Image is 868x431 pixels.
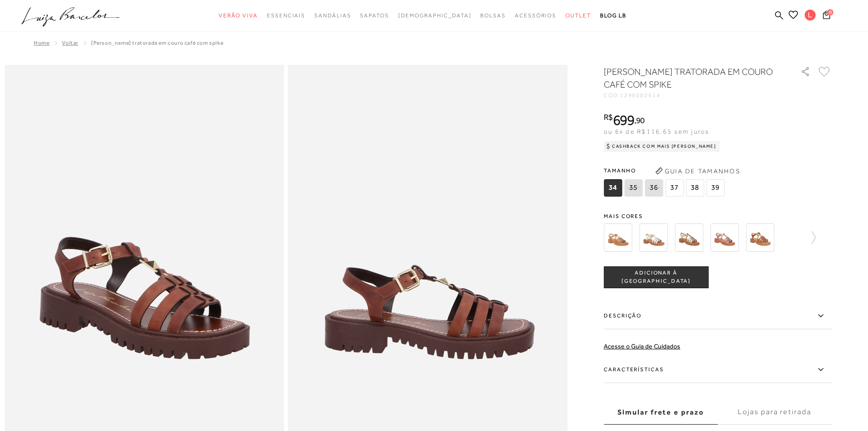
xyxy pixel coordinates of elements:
[636,115,645,125] span: 90
[604,164,727,177] span: Tamanho
[34,40,49,46] a: Home
[604,266,709,288] button: ADICIONAR À [GEOGRAPHIC_DATA]
[604,93,786,98] div: CÓD:
[219,12,258,19] span: Verão Viva
[604,269,708,285] span: ADICIONAR À [GEOGRAPHIC_DATA]
[267,7,305,24] a: noSubCategoriesText
[314,7,351,24] a: noSubCategoriesText
[604,223,632,252] img: SANDÁLIA FLAT TRATORADA REBITE CENTRAL CARAMELO
[480,12,506,19] span: Bolsas
[604,65,775,91] h1: [PERSON_NAME] TRATORADA EM COURO CAFÉ COM SPIKE
[515,12,556,19] span: Acessórios
[515,7,556,24] a: noSubCategoriesText
[604,141,720,152] div: Cashback com Mais [PERSON_NAME]
[267,12,305,19] span: Essenciais
[91,40,223,46] span: [PERSON_NAME] TRATORADA EM COURO CAFÉ COM SPIKE
[600,7,627,24] a: BLOG LB
[645,179,663,197] span: 36
[398,7,472,24] a: noSubCategoriesText
[565,12,591,19] span: Outlet
[746,223,774,252] img: SANDÁLIA FLAT TRATORADA TIRAS REBITE CROCO CARAMELO
[805,10,816,21] span: L
[62,40,78,46] a: Voltar
[219,7,258,24] a: noSubCategoriesText
[565,7,591,24] a: noSubCategoriesText
[360,7,389,24] a: noSubCategoriesText
[652,164,743,178] button: Guia de Tamanhos
[620,92,661,99] span: 1296002614
[360,12,389,19] span: Sapatos
[639,223,668,252] img: SANDÁLIA FLAT TRATORADA REBITE CENTRAL OFF WHITE
[665,179,683,197] span: 37
[398,12,472,19] span: [DEMOGRAPHIC_DATA]
[604,357,832,383] label: Características
[604,343,680,350] a: Acesse o Guia de Cuidados
[604,213,832,219] span: Mais cores
[600,12,627,19] span: BLOG LB
[801,9,820,23] button: L
[314,12,351,19] span: Sandálias
[613,112,634,128] span: 699
[604,179,622,197] span: 34
[624,179,642,197] span: 35
[718,400,832,425] label: Lojas para retirada
[634,116,645,125] i: ,
[710,223,739,252] img: SANDÁLIA FLAT TRATORADA TIRAS REBITE COBRA PYTHON NATURAL
[480,7,506,24] a: noSubCategoriesText
[820,10,833,22] button: 0
[604,113,613,121] i: R$
[706,179,724,197] span: 39
[604,128,709,135] span: ou 6x de R$116,65 sem juros
[827,9,833,16] span: 0
[675,223,703,252] img: SANDÁLIA FLAT TRATORADA TIRAS REBITE COBRA METALIZADA DOURADA
[604,400,718,425] label: Simular frete e prazo
[686,179,704,197] span: 38
[604,303,832,329] label: Descrição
